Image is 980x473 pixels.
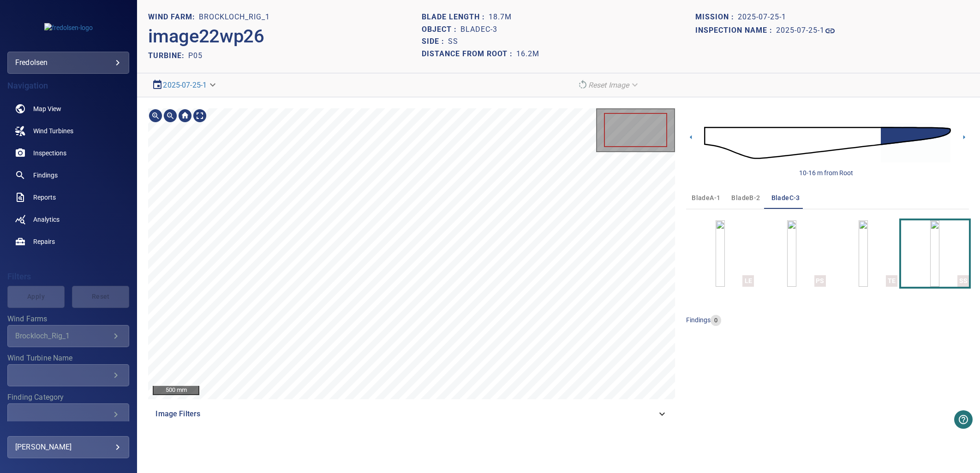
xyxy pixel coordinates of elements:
[448,37,458,46] h1: SS
[155,408,657,420] span: Image Filters
[7,208,129,231] a: analytics noActive
[163,108,178,123] div: Zoom out
[738,13,786,22] h1: 2025-07-25-1
[716,220,725,287] a: LE
[7,272,129,281] h4: Filters
[15,331,110,340] div: Brockloch_Rig_1
[7,98,129,120] a: map noActive
[704,113,951,172] img: d
[148,25,264,47] h2: image22wp26
[830,220,897,287] button: TE
[148,51,188,60] h2: TURBINE:
[7,325,129,347] div: Wind Farms
[15,440,121,455] div: [PERSON_NAME]
[776,25,836,36] a: 2025-07-25-1
[776,26,825,35] h1: 2025-07-25-1
[7,142,129,164] a: inspections noActive
[814,275,826,287] div: PS
[686,316,711,324] span: findings
[7,186,129,208] a: reports noActive
[422,25,460,34] h1: Object :
[199,13,270,22] h1: Brockloch_Rig_1
[930,220,939,287] a: SS
[7,355,129,362] label: Wind Turbine Name
[422,13,489,22] h1: Blade length :
[33,104,61,113] span: Map View
[859,220,868,287] a: TE
[7,403,129,426] div: Finding Category
[7,394,129,401] label: Finding Category
[588,81,629,89] em: Reset Image
[148,108,163,123] div: Zoom in
[886,275,897,287] div: TE
[422,50,516,59] h1: Distance from root :
[7,120,129,142] a: windturbines noActive
[758,220,825,287] button: PS
[7,81,129,90] h4: Navigation
[711,316,721,325] span: 0
[33,193,56,202] span: Reports
[7,164,129,186] a: findings noActive
[742,275,754,287] div: LE
[771,192,800,204] span: bladeC-3
[489,13,512,22] h1: 18.7m
[686,220,754,287] button: LE
[692,192,720,204] span: bladeA-1
[7,231,129,253] a: repairs noActive
[33,148,66,158] span: Inspections
[7,364,129,386] div: Wind Turbine Name
[957,275,969,287] div: SS
[188,51,203,60] h2: P05
[422,37,448,46] h1: Side :
[178,108,192,123] div: Go home
[33,126,73,136] span: Wind Turbines
[163,81,207,89] a: 2025-07-25-1
[7,315,129,323] label: Wind Farms
[148,13,199,22] h1: WIND FARM:
[787,220,796,287] a: PS
[33,215,60,224] span: Analytics
[460,25,497,34] h1: bladeC-3
[33,237,55,246] span: Repairs
[799,168,853,177] div: 10-16 m from Root
[44,23,93,32] img: fredolsen-logo
[15,55,121,70] div: fredolsen
[695,26,776,35] h1: Inspection name :
[574,77,644,93] div: Reset Image
[901,220,969,287] button: SS
[148,403,675,425] div: Image Filters
[731,192,760,204] span: bladeB-2
[516,50,539,59] h1: 16.2m
[148,77,221,93] div: 2025-07-25-1
[7,52,129,74] div: fredolsen
[695,13,738,22] h1: Mission :
[33,171,58,180] span: Findings
[192,108,207,123] div: Toggle full page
